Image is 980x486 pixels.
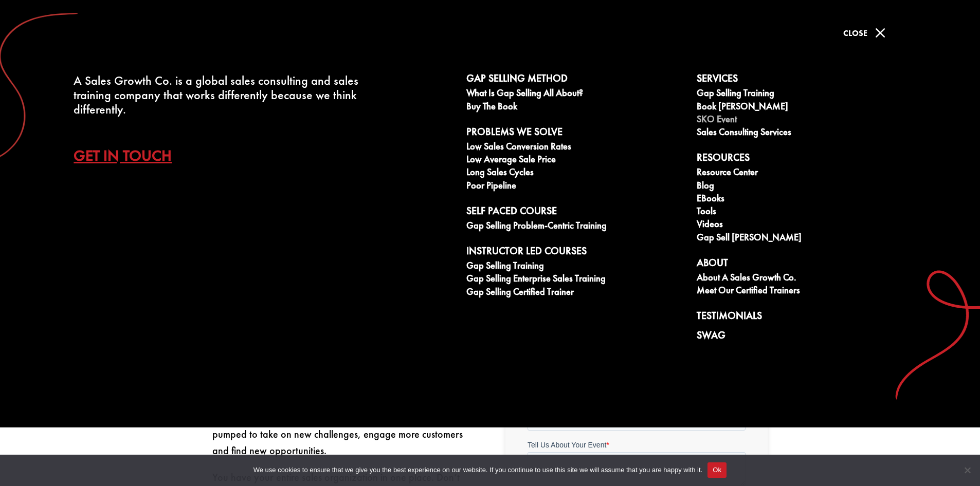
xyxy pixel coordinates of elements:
a: Blog [697,180,916,193]
a: Gap Sell [PERSON_NAME] [697,232,916,245]
span: Close [843,28,867,39]
a: SKO Event [697,114,916,127]
button: Ok [707,462,727,478]
div: A Sales Growth Co. is a global sales consulting and sales training company that works differently... [74,73,366,117]
p: Give your sales team the push that will get them going a little further than they are used to. Ge... [212,393,475,469]
a: Problems We Solve [466,126,685,141]
a: Buy The Book [466,101,685,114]
a: Low Sales Conversion Rates [466,141,685,154]
a: Resource Center [697,167,916,180]
a: Get In Touch [74,137,187,173]
a: Gap Selling Method [466,72,685,88]
a: Gap Selling Training [697,88,916,101]
a: Gap Selling Training [466,260,685,273]
a: Testimonials [697,310,916,325]
a: Gap Selling Enterprise Sales Training [466,273,685,286]
span: We use cookies to ensure that we give you the best experience on our website. If you continue to ... [253,465,702,475]
a: Tools [697,206,916,219]
a: Low Average Sale Price [466,154,685,167]
span: M [870,23,891,43]
a: Poor Pipeline [466,180,685,193]
a: Resources [697,152,916,167]
a: Swag [697,329,916,345]
a: eBooks [697,193,916,206]
a: About A Sales Growth Co. [697,272,916,285]
a: Self Paced Course [466,205,685,220]
a: About [697,257,916,272]
a: Gap Selling Problem-Centric Training [466,220,685,233]
a: Instructor Led Courses [466,245,685,260]
a: What is Gap Selling all about? [466,88,685,101]
a: Services [697,72,916,88]
span: No [962,465,972,475]
a: Book [PERSON_NAME] [697,101,916,114]
a: Long Sales Cycles [466,167,685,180]
a: Gap Selling Certified Trainer [466,287,685,300]
a: Sales Consulting Services [697,127,916,140]
a: Videos [697,219,916,232]
a: Meet our Certified Trainers [697,285,916,298]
